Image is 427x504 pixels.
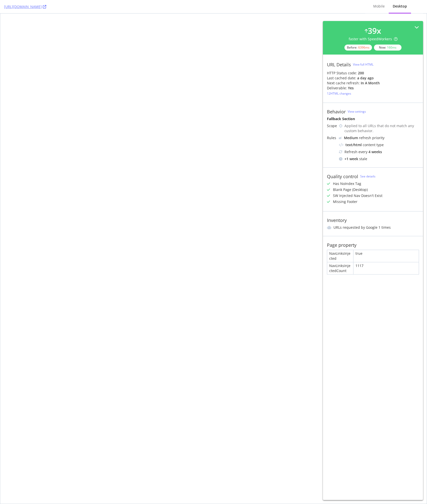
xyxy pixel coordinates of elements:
div: Inventory [327,217,347,223]
div: + 1 week [344,156,358,161]
div: faster with SpeedWorkers [349,37,397,42]
div: 160 ms [387,45,396,50]
div: refresh priority [344,135,384,140]
div: HTTP Status code: [327,71,419,76]
div: Desktop [393,4,407,9]
div: stale [339,156,419,161]
button: View full HTML [353,61,373,69]
div: Page property [327,242,356,248]
div: NavLinksInjectedCount [327,262,353,274]
div: in a month [361,81,380,86]
div: Deliverable: [327,86,347,91]
div: a day ago [357,76,374,81]
div: content type [339,142,419,147]
div: 39 x [368,25,381,37]
div: Fallback Section [327,116,419,121]
div: Refresh every [339,149,419,154]
div: Applied to all URLs that do not match any custom behavior. [344,123,419,133]
div: 4 weeks [368,149,382,154]
div: true [353,250,419,262]
div: SW Injected Nav Doesn't Exist [333,193,382,198]
div: text/html [345,142,362,147]
div: Blank Page (Desktop) [333,187,368,192]
div: Medium [344,135,358,140]
div: Mobile [373,4,385,9]
li: URLs requested by Google 1 times [327,225,419,230]
div: Behavior [327,109,346,114]
div: 6396 ms [358,45,369,50]
div: 12 HTML changes [327,91,351,96]
img: j32suk7ufU7viAAAAAElFTkSuQmCC [339,137,342,139]
div: 1117 [353,262,419,274]
div: NavLinksInjected [327,250,353,262]
div: Yes [348,86,354,91]
div: Now: [374,45,401,51]
a: See details [360,174,375,178]
div: Before: [344,45,372,51]
strong: 200 [358,71,364,75]
a: [URL][DOMAIN_NAME] [4,4,46,9]
div: Quality control [327,174,358,179]
div: Rules [327,135,337,140]
button: 12HTML changes [327,91,351,97]
div: Missing Footer [333,199,357,204]
div: Last cached date: [327,76,356,81]
div: URL Details [327,62,351,67]
div: Scope [327,123,337,128]
div: Has NoIndex Tag [333,181,361,186]
div: Next cache refresh: [327,81,360,86]
div: View full HTML [353,62,373,67]
a: View settings [348,109,366,114]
